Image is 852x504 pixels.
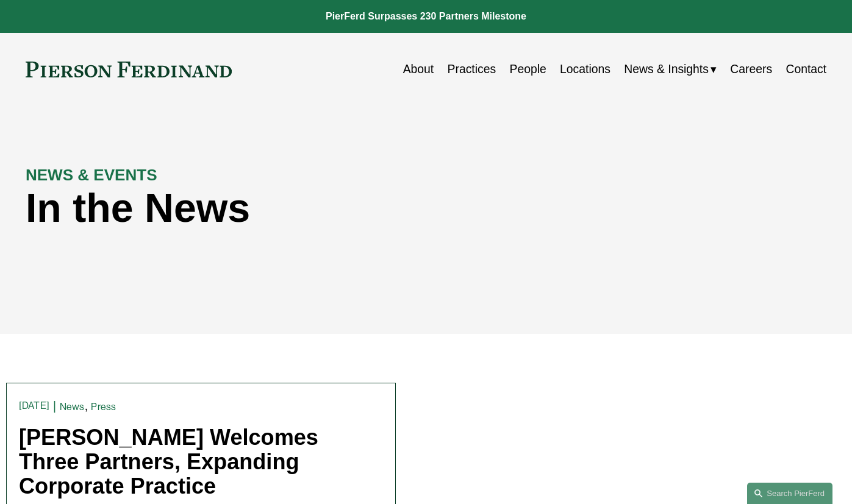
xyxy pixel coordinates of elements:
a: folder dropdown [624,57,717,81]
a: [PERSON_NAME] Welcomes Three Partners, Expanding Corporate Practice [19,425,318,498]
time: [DATE] [19,401,49,411]
span: , [85,399,88,413]
a: People [510,57,546,81]
a: Practices [448,57,496,81]
h1: In the News [26,185,626,232]
strong: NEWS & EVENTS [26,166,157,184]
a: Locations [560,57,610,81]
a: News [60,401,85,413]
a: Search this site [747,483,832,504]
a: Contact [786,57,826,81]
span: News & Insights [624,59,709,80]
a: About [403,57,434,81]
a: Careers [730,57,772,81]
a: Press [91,401,116,413]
